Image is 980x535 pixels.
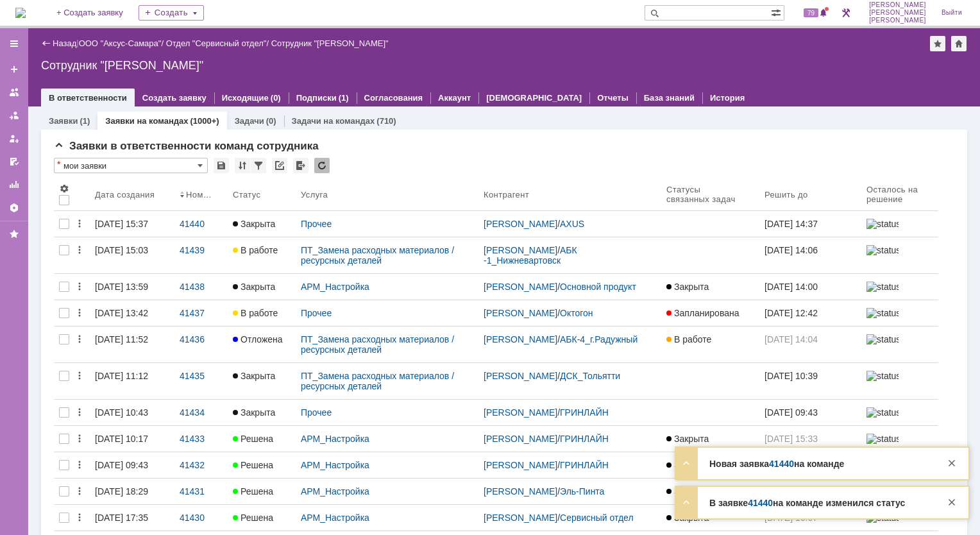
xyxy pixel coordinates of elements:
span: Запланирована [666,308,739,318]
div: Развернуть [679,455,694,471]
a: Создать заявку [4,59,24,80]
a: statusbar-100 (1).png [861,300,938,326]
div: / [484,282,656,292]
a: Решена [228,452,296,478]
span: Расширенный поиск [771,6,784,18]
span: Решена [233,513,273,523]
a: Мои согласования [4,151,24,172]
span: В работе [233,245,278,255]
a: [DATE] 09:43 [759,400,861,425]
span: [DATE] 14:04 [765,334,818,344]
div: Настройки списка отличаются от сохраненных в виде [57,160,60,169]
span: [DATE] 15:33 [765,434,818,444]
div: Статус [233,190,261,200]
a: [DATE] 10:17 [90,426,174,452]
div: / [484,308,656,318]
a: ГРИНЛАЙН [560,434,609,444]
span: Решена [233,486,273,497]
a: Заявки [49,116,78,126]
a: Эль-Пинта [560,486,604,497]
div: 41435 [180,371,223,381]
div: Действия [74,282,85,292]
div: 41436 [180,334,223,344]
a: [DATE] 12:42 [759,300,861,326]
a: ГРИНЛАЙН [560,460,609,470]
a: 41437 [174,300,228,326]
img: statusbar-100 (1).png [866,245,899,255]
th: Услуга [296,178,478,211]
a: Перейти на домашнюю страницу [15,8,26,18]
a: АБК-4_г.Радужный [560,334,638,344]
a: В работе [228,300,296,326]
strong: Новая заявка на команде [709,459,844,469]
a: statusbar-100 (1).png [861,426,938,452]
a: [DATE] 10:39 [759,363,861,399]
div: Фильтрация... [251,158,266,173]
span: [DATE] 14:00 [765,282,818,292]
a: Закрыта [228,363,296,399]
span: Закрыта [666,434,709,444]
span: В работе [233,308,278,318]
a: [DATE] 15:03 [90,237,174,273]
a: statusbar-100 (1).png [861,327,938,362]
a: Закрыта [661,452,759,478]
a: [DATE] 09:43 [90,452,174,478]
div: 41439 [180,245,223,255]
a: [DATE] 18:29 [90,479,174,504]
div: [DATE] 13:42 [95,308,148,318]
a: Задачи [235,116,264,126]
div: Действия [74,334,85,344]
span: [DATE] 12:42 [765,308,818,318]
a: [DATE] 10:43 [90,400,174,425]
div: / [166,38,271,48]
a: [DATE] 13:59 [90,274,174,300]
a: Прочее [301,407,332,418]
a: Отчеты [4,174,24,195]
div: Действия [74,219,85,229]
a: 41435 [174,363,228,399]
a: ПТ_Замена расходных материалов / ресурсных деталей [301,245,457,266]
span: Закрыта [233,219,275,229]
a: [PERSON_NAME] [484,460,557,470]
span: 79 [804,8,818,17]
div: [DATE] 17:35 [95,513,148,523]
div: / [484,434,656,444]
div: 41431 [180,486,223,497]
span: Настройки [59,183,69,194]
div: / [79,38,166,48]
a: statusbar-100 (1).png [861,237,938,273]
span: [DATE] 14:37 [765,219,818,229]
a: Закрыта [661,426,759,452]
span: Закрыта [666,513,709,523]
a: Мои заявки [4,128,24,149]
a: Закрыта [228,211,296,237]
div: / [484,460,656,470]
a: [DATE] 14:06 [759,237,861,273]
div: (1000+) [190,116,219,126]
a: 41434 [174,400,228,425]
div: Действия [74,434,85,444]
div: Контрагент [484,190,532,200]
a: 41440 [748,498,773,508]
th: Контрагент [478,178,661,211]
a: [PERSON_NAME] [484,219,557,229]
img: statusbar-100 (1).png [866,334,899,344]
div: Услуга [301,190,329,200]
a: [DATE] 11:12 [90,363,174,399]
span: [DATE] 10:39 [765,371,818,381]
a: [PERSON_NAME] [484,407,557,418]
span: Закрыта [666,460,709,470]
div: [DATE] 10:17 [95,434,148,444]
a: Закрыта [661,274,759,300]
div: 41433 [180,434,223,444]
span: [PERSON_NAME] [869,9,926,17]
div: Закрыть [944,455,959,471]
div: Сортировка... [235,158,250,173]
a: В работе [661,327,759,362]
th: Дата создания [90,178,174,211]
div: 41438 [180,282,223,292]
div: Номер [186,190,212,200]
span: Отложена [233,334,283,344]
a: Аккаунт [438,93,471,103]
a: Задачи на командах [292,116,375,126]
